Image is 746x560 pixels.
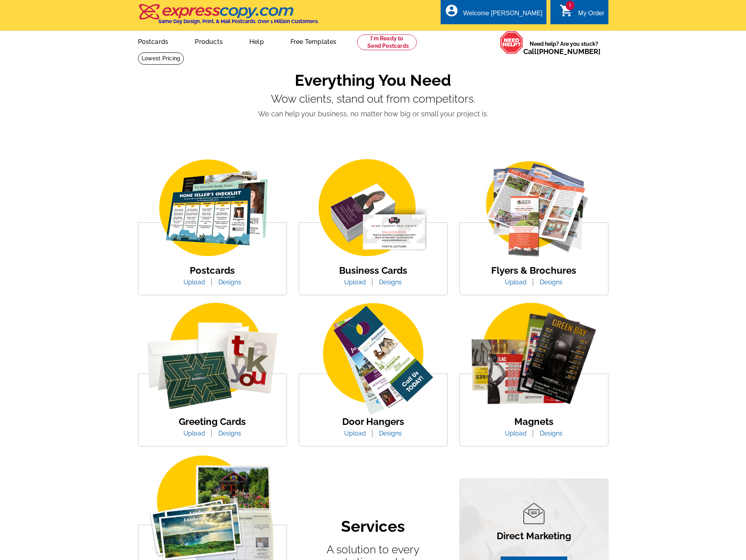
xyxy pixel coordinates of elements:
[339,265,407,276] a: Business Cards
[138,93,608,105] p: Wow clients, stand out from competitors.
[212,430,247,437] a: Designs
[373,278,408,286] a: Designs
[179,416,246,427] a: Greeting Cards
[534,430,568,437] a: Designs
[497,531,571,541] p: Direct Marketing
[523,40,604,56] span: Need help? Are you stuck?
[158,18,319,24] h4: Same Day Design, Print, & Mail Postcards. Over 1 Million Customers.
[212,278,247,286] a: Designs
[138,9,319,24] a: Same Day Design, Print, & Mail Postcards. Over 1 Million Customers.
[138,303,287,417] img: greeting-card.png
[341,517,405,536] h2: Services
[373,430,408,437] a: Designs
[500,31,523,54] img: help
[566,1,574,10] span: 1
[178,430,211,437] a: Upload
[178,278,211,286] a: Upload
[338,278,372,286] a: Upload
[559,9,604,18] a: 1 shopping_cart My Order
[523,47,601,56] span: Call
[537,47,601,56] a: [PHONE_NUMBER]
[146,157,279,260] img: img_postcard.png
[125,32,181,50] a: Postcards
[467,157,601,260] img: flyer-card.png
[499,430,532,437] a: Upload
[514,416,554,427] a: Magnets
[138,108,608,119] p: We can help your business, no matter how big or small your project is.
[463,10,543,21] div: Welcome [PERSON_NAME]
[523,503,545,524] img: direct-marketing-icon.png
[342,416,404,427] a: Door Hangers
[182,32,235,50] a: Products
[578,10,604,21] div: My Order
[559,4,574,18] i: shopping_cart
[534,278,568,286] a: Designs
[307,157,440,260] img: business-card.png
[445,4,459,18] i: account_circle
[138,71,608,90] h1: Everything You Need
[190,265,235,276] a: Postcards
[460,303,608,417] img: magnets.png
[491,265,576,276] a: Flyers & Brochures
[338,430,372,437] a: Upload
[499,278,532,286] a: Upload
[299,303,447,417] img: door-hanger-img.png
[278,32,349,50] a: Free Templates
[237,32,276,50] a: Help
